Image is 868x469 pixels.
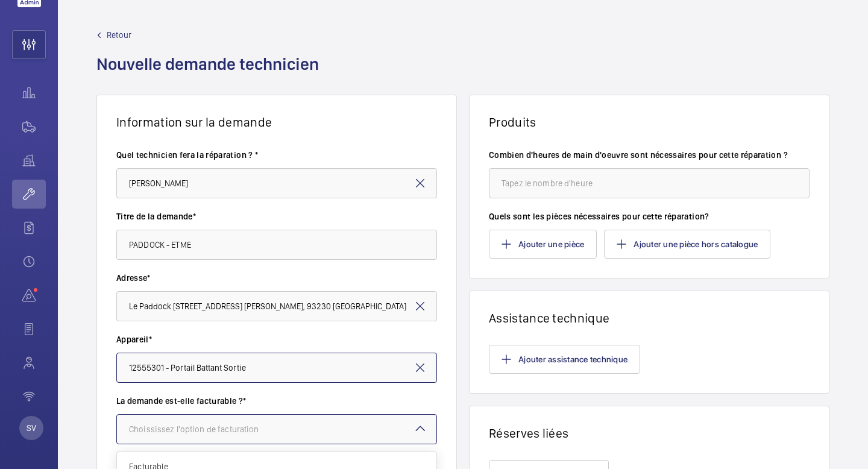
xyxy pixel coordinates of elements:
div: Choississez l'option de facturation [129,423,289,435]
h1: Réserves liées [489,426,810,441]
button: Ajouter une pièce [489,230,597,259]
label: Quel technicien fera la réparation ? * [116,149,437,161]
label: Appareil* [116,333,437,345]
input: Sélectionner le technicien [116,168,437,198]
label: Adresse* [116,272,437,284]
label: Combien d'heures de main d'oeuvre sont nécessaires pour cette réparation ? [489,149,810,161]
h1: Nouvelle demande technicien [96,53,326,95]
h1: Assistance technique [489,310,810,326]
input: Tapez le nombre d'heure [489,168,810,198]
input: Entrez l'adresse [116,291,437,321]
h1: Produits [489,115,810,130]
p: SV [27,422,36,434]
label: Titre de la demande* [116,210,437,222]
input: Tapez le titre de la demande [116,230,437,260]
label: La demande est-elle facturable ?* [116,395,437,407]
h1: Information sur la demande [116,115,437,130]
button: Ajouter assistance technique [489,345,640,374]
button: Ajouter une pièce hors catalogue [604,230,770,259]
input: Entrez l'appareil [116,353,437,383]
span: Retour [107,29,131,41]
label: Quels sont les pièces nécessaires pour cette réparation? [489,210,810,222]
